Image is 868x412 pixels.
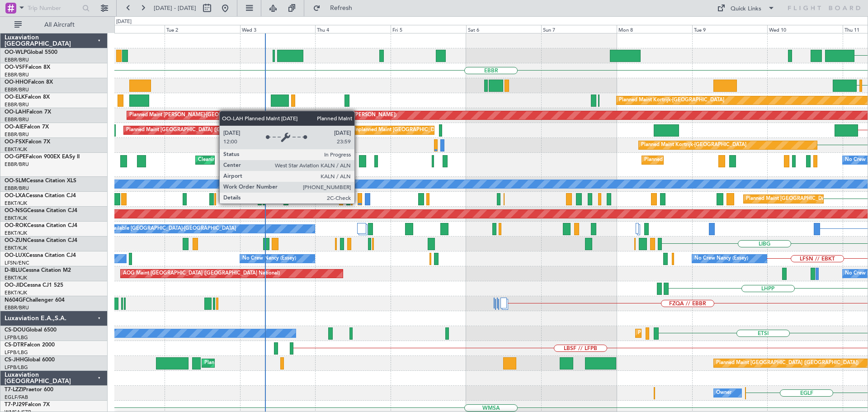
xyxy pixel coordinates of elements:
span: CS-DOU [5,327,26,333]
div: Tue 2 [165,25,240,33]
a: D-IBLUCessna Citation M2 [5,268,71,273]
div: Fri 5 [391,25,466,33]
span: OO-ELK [5,95,25,100]
div: Planned Maint [GEOGRAPHIC_DATA] ([GEOGRAPHIC_DATA]) [638,327,780,340]
a: OO-LXACessna Citation CJ4 [5,193,76,199]
a: OO-FSXFalcon 7X [5,139,50,145]
a: OO-AIEFalcon 7X [5,124,49,130]
a: OO-WLPGlobal 5500 [5,50,57,55]
a: CS-DTRFalcon 2000 [5,342,55,348]
span: OO-HHO [5,80,28,85]
div: Thu 4 [315,25,391,33]
input: Trip Number [28,1,80,15]
a: EBBR/BRU [5,57,29,63]
span: OO-FSX [5,139,25,145]
div: No Crew Nancy (Essey) [694,252,748,265]
span: CS-JHH [5,357,24,363]
div: Sat 6 [466,25,542,33]
a: EBKT/KJK [5,200,27,207]
button: All Aircraft [10,18,98,32]
a: N604GFChallenger 604 [5,298,65,303]
a: OO-HHOFalcon 8X [5,80,53,85]
span: OO-VSF [5,65,25,70]
a: OO-VSFFalcon 8X [5,65,50,70]
a: LFSN/ENC [5,260,29,266]
a: EBKT/KJK [5,215,27,222]
a: EBBR/BRU [5,116,29,123]
a: EBBR/BRU [5,131,29,138]
a: OO-JIDCessna CJ1 525 [5,283,63,288]
a: T7-LZZIPraetor 600 [5,387,53,393]
div: Unplanned Maint [GEOGRAPHIC_DATA] ([GEOGRAPHIC_DATA] National) [352,123,522,137]
span: OO-GPE [5,154,26,160]
div: [DATE] [116,18,132,26]
a: EBKT/KJK [5,245,27,251]
a: OO-GPEFalcon 900EX EASy II [5,154,80,160]
div: No Crew Nancy (Essey) [242,252,296,265]
div: Tue 9 [692,25,768,33]
span: OO-WLP [5,50,27,55]
a: LFPB/LBG [5,364,28,371]
a: EBKT/KJK [5,275,27,281]
span: OO-NSG [5,208,27,213]
div: Cleaning [GEOGRAPHIC_DATA] ([GEOGRAPHIC_DATA] National) [198,153,349,167]
a: EBBR/BRU [5,71,29,78]
span: N604GF [5,298,26,303]
div: Quick Links [731,5,761,14]
div: Planned Maint [GEOGRAPHIC_DATA] ([GEOGRAPHIC_DATA]) [204,356,347,370]
a: CS-DOUGlobal 6500 [5,327,57,333]
div: Planned Maint Kortrijk-[GEOGRAPHIC_DATA] [641,138,746,152]
a: EBBR/BRU [5,185,29,192]
div: Planned Maint Kortrijk-[GEOGRAPHIC_DATA] [619,94,724,107]
a: EBBR/BRU [5,304,29,311]
span: OO-AIE [5,124,24,130]
button: Refresh [309,1,363,15]
span: CS-DTR [5,342,24,348]
span: OO-JID [5,283,24,288]
div: A/C Unavailable [GEOGRAPHIC_DATA]-[GEOGRAPHIC_DATA] [92,222,236,236]
div: Planned Maint [PERSON_NAME]-[GEOGRAPHIC_DATA][PERSON_NAME] ([GEOGRAPHIC_DATA][PERSON_NAME]) [129,109,396,122]
span: OO-ROK [5,223,27,228]
a: OO-LUXCessna Citation CJ4 [5,253,76,258]
a: EGLF/FAB [5,394,28,401]
a: CS-JHHGlobal 6000 [5,357,55,363]
a: EBBR/BRU [5,86,29,93]
div: Mon 1 [89,25,165,33]
a: OO-NSGCessna Citation CJ4 [5,208,77,213]
div: Owner [716,386,731,400]
div: Planned Maint [GEOGRAPHIC_DATA] ([GEOGRAPHIC_DATA] National) [644,153,808,167]
div: AOG Maint [GEOGRAPHIC_DATA] ([GEOGRAPHIC_DATA] National) [123,267,280,280]
a: OO-ROKCessna Citation CJ4 [5,223,77,228]
a: LFPB/LBG [5,349,28,356]
div: Wed 10 [767,25,843,33]
span: OO-SLM [5,178,26,184]
a: LFPB/LBG [5,334,28,341]
span: OO-LAH [5,109,26,115]
a: EBKT/KJK [5,230,27,237]
span: [DATE] - [DATE] [154,4,196,12]
span: D-IBLU [5,268,22,273]
div: Mon 8 [617,25,692,33]
a: EBKT/KJK [5,146,27,153]
a: EBKT/KJK [5,289,27,296]
span: All Aircraft [24,22,95,28]
span: T7-PJ29 [5,402,25,407]
span: OO-LXA [5,193,26,199]
a: OO-SLMCessna Citation XLS [5,178,76,184]
div: Wed 3 [240,25,316,33]
a: EBBR/BRU [5,161,29,168]
span: OO-LUX [5,253,26,258]
button: Quick Links [712,1,779,15]
a: OO-ELKFalcon 8X [5,95,50,100]
div: Planned Maint [GEOGRAPHIC_DATA] ([GEOGRAPHIC_DATA]) [126,123,269,137]
a: EBBR/BRU [5,101,29,108]
div: Planned Maint [GEOGRAPHIC_DATA] ([GEOGRAPHIC_DATA]) [716,356,859,370]
a: OO-LAHFalcon 7X [5,109,51,115]
span: OO-ZUN [5,238,27,243]
a: T7-PJ29Falcon 7X [5,402,50,407]
span: T7-LZZI [5,387,23,393]
div: Sun 7 [541,25,617,33]
a: OO-ZUNCessna Citation CJ4 [5,238,77,243]
span: Refresh [322,5,360,11]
